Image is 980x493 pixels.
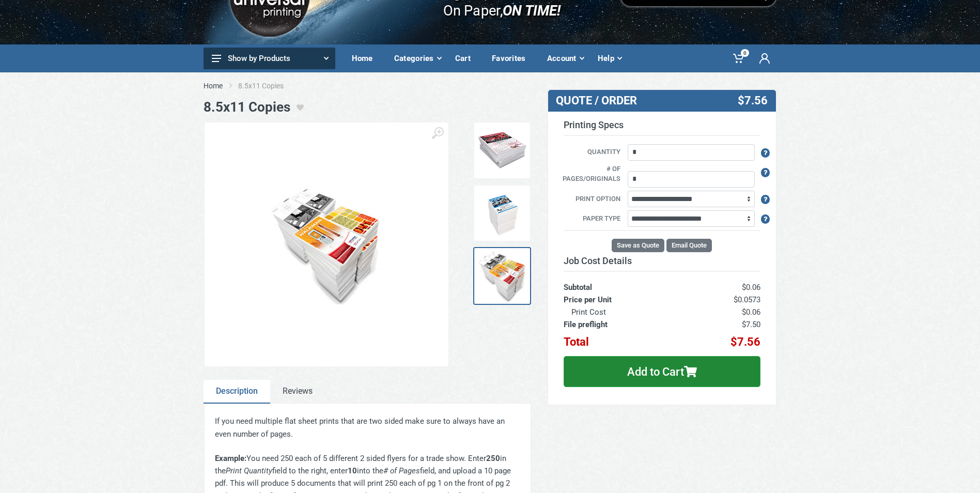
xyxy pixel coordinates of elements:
[476,250,528,302] img: Copies
[564,255,760,267] h3: Job Cost Details
[204,380,270,404] a: Description
[738,94,768,107] span: $7.56
[556,94,692,107] h3: QUOTE / ORDER
[612,239,664,252] button: Save as Quote
[387,48,448,69] div: Categories
[215,454,246,463] strong: Example:
[473,184,531,242] a: Copies
[270,380,325,404] a: Reviews
[742,320,760,329] span: $7.50
[556,194,626,205] label: Print Option
[564,119,760,136] h3: Printing Specs
[486,454,500,463] strong: 250
[204,48,335,69] button: Show by Products
[726,44,752,72] a: 0
[556,213,626,225] label: Paper Type
[476,188,528,239] img: Copies
[383,466,420,475] em: # of Pages
[267,184,386,304] img: Copies
[348,466,357,475] strong: 10
[590,48,628,69] div: Help
[741,49,749,57] span: 0
[204,99,290,115] h1: 8.5x11 Copies
[448,44,485,72] a: Cart
[473,121,531,179] a: Flyers
[564,356,760,387] button: Add to Cart
[666,239,712,252] button: Email Quote
[503,2,561,19] i: ON TIME!
[564,271,685,294] th: Subtotal
[448,48,485,69] div: Cart
[734,295,760,304] span: $0.0573
[485,44,540,72] a: Favorites
[556,147,626,158] label: Quantity
[540,48,590,69] div: Account
[238,81,299,91] li: 8.5x11 Copies
[730,335,760,348] span: $7.56
[564,331,685,348] th: Total
[204,81,777,91] nav: breadcrumb
[742,307,760,317] span: $0.06
[473,247,531,305] a: Copies
[742,283,760,292] span: $0.06
[345,44,387,72] a: Home
[345,48,387,69] div: Home
[564,318,685,331] th: File preflight
[476,125,528,176] img: Flyers
[226,466,272,475] em: Print Quantity
[564,294,685,306] th: Price per Unit
[556,164,626,185] label: # of pages/originals
[564,306,685,318] th: Print Cost
[204,81,223,91] a: Home
[485,48,540,69] div: Favorites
